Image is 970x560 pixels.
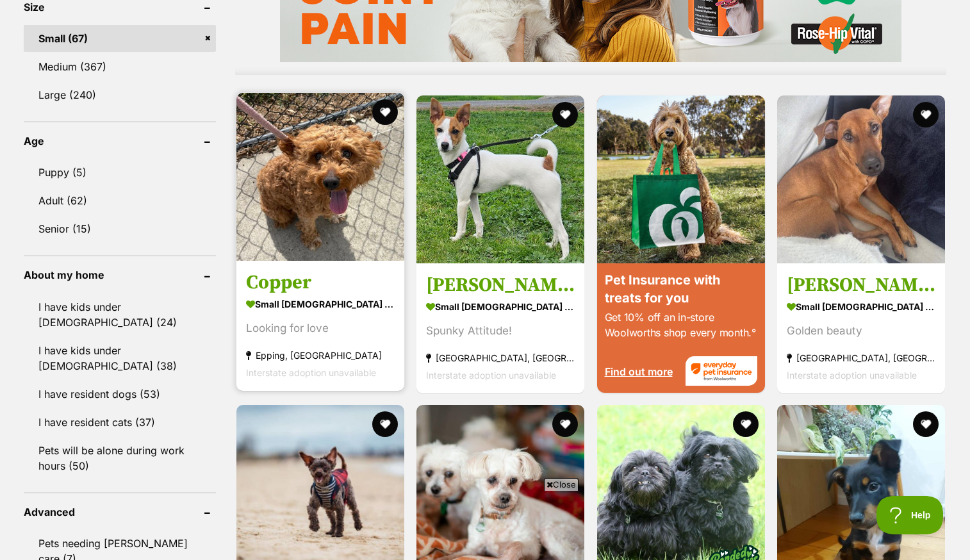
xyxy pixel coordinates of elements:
[544,478,579,491] span: Close
[372,411,398,437] button: favourite
[787,322,935,339] div: Golden beauty
[426,349,575,366] strong: [GEOGRAPHIC_DATA], [GEOGRAPHIC_DATA]
[787,349,935,366] strong: [GEOGRAPHIC_DATA], [GEOGRAPHIC_DATA]
[24,506,216,518] header: Advanced
[426,322,575,339] div: Spunky Attitude!
[24,25,216,52] a: Small (67)
[24,437,216,479] a: Pets will be alone during work hours (50)
[236,93,404,261] img: Copper - Cavoodle Dog
[426,272,575,297] h3: [PERSON_NAME]
[553,411,579,437] button: favourite
[24,409,216,436] a: I have resident cats (37)
[24,53,216,80] a: Medium (367)
[24,293,216,336] a: I have kids under [DEMOGRAPHIC_DATA] (24)
[553,102,579,128] button: favourite
[24,81,216,108] a: Large (240)
[24,337,216,379] a: I have kids under [DEMOGRAPHIC_DATA] (38)
[246,366,376,377] span: Interstate adoption unavailable
[777,263,945,393] a: [PERSON_NAME] small [DEMOGRAPHIC_DATA] Dog Golden beauty [GEOGRAPHIC_DATA], [GEOGRAPHIC_DATA] Int...
[787,272,935,297] h3: [PERSON_NAME]
[246,346,395,363] strong: Epping, [GEOGRAPHIC_DATA]
[876,496,944,534] iframe: Help Scout Beacon - Open
[913,102,939,128] button: favourite
[426,369,556,380] span: Interstate adoption unavailable
[733,411,759,437] button: favourite
[416,95,584,263] img: Nellie - Jack Russell Terrier Dog
[787,297,935,315] strong: small [DEMOGRAPHIC_DATA] Dog
[24,215,216,242] a: Senior (15)
[24,159,216,186] a: Puppy (5)
[913,411,939,437] button: favourite
[24,381,216,408] a: I have resident dogs (53)
[236,260,404,390] a: Copper small [DEMOGRAPHIC_DATA] Dog Looking for love Epping, [GEOGRAPHIC_DATA] Interstate adoptio...
[24,187,216,214] a: Adult (62)
[246,294,395,313] strong: small [DEMOGRAPHIC_DATA] Dog
[24,269,216,281] header: About my home
[252,496,718,554] iframe: Advertisement
[372,99,398,125] button: favourite
[246,319,395,336] div: Looking for love
[416,263,584,393] a: [PERSON_NAME] small [DEMOGRAPHIC_DATA] Dog Spunky Attitude! [GEOGRAPHIC_DATA], [GEOGRAPHIC_DATA] ...
[787,369,917,380] span: Interstate adoption unavailable
[246,270,395,294] h3: Copper
[426,297,575,315] strong: small [DEMOGRAPHIC_DATA] Dog
[24,135,216,147] header: Age
[777,95,945,263] img: Missy Peggotty - Australian Terrier Dog
[24,1,216,13] header: Size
